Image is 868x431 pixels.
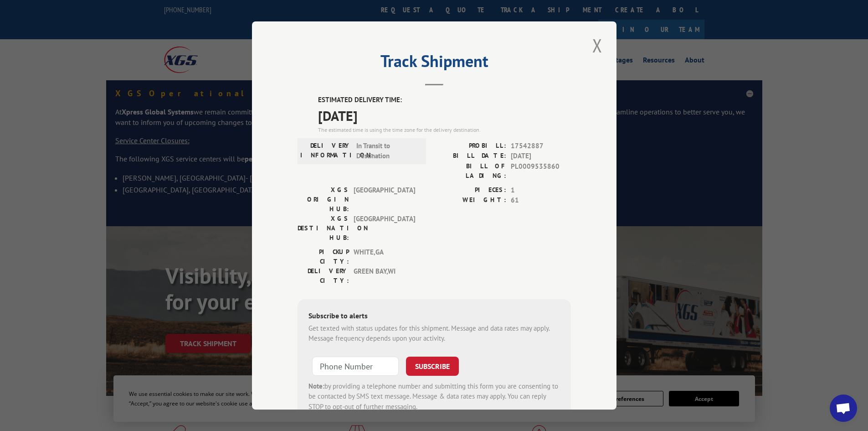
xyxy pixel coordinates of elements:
label: BILL DATE: [434,151,506,161]
label: DELIVERY INFORMATION: [300,141,352,161]
span: WHITE , GA [354,247,415,266]
div: Get texted with status updates for this shipment. Message and data rates may apply. Message frequ... [308,323,560,344]
h2: Track Shipment [298,55,571,72]
div: Subscribe to alerts [308,310,560,323]
span: 17542887 [511,141,571,151]
button: SUBSCRIBE [406,357,459,376]
span: 61 [511,195,571,206]
label: PIECES: [434,185,506,196]
input: Phone Number [312,357,399,376]
label: WEIGHT: [434,195,506,206]
label: XGS DESTINATION HUB: [298,214,349,243]
a: Open chat [830,395,857,422]
span: [GEOGRAPHIC_DATA] [354,185,415,214]
span: In Transit to Destination [356,141,418,161]
label: BILL OF LADING: [434,161,506,181]
strong: Note: [308,382,324,390]
span: [DATE] [511,151,571,161]
div: by providing a telephone number and submitting this form you are consenting to be contacted by SM... [308,381,560,412]
label: DELIVERY CITY: [298,266,349,286]
label: ESTIMATED DELIVERY TIME: [318,95,571,105]
div: The estimated time is using the time zone for the delivery destination. [318,126,571,134]
span: 1 [511,185,571,196]
span: PL0009535860 [511,161,571,181]
label: PROBILL: [434,141,506,151]
span: GREEN BAY , WI [354,266,415,286]
label: XGS ORIGIN HUB: [298,185,349,214]
span: [DATE] [318,105,571,126]
label: PICKUP CITY: [298,247,349,266]
span: [GEOGRAPHIC_DATA] [354,214,415,243]
button: Close modal [590,33,605,58]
